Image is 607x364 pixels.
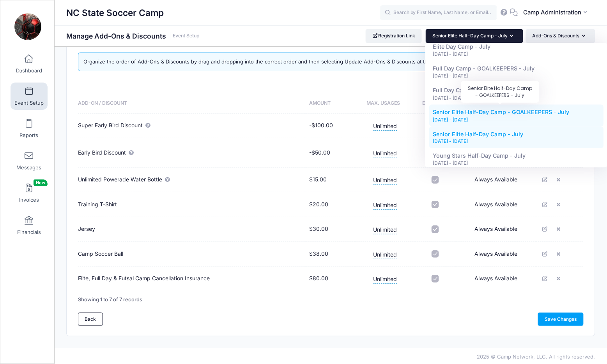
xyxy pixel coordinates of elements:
td: $20.00 [306,192,356,217]
a: Financials [11,212,48,239]
button: Senior Elite Half-Day Camp - July [426,29,523,42]
button: Add-Ons & Discounts [526,29,595,42]
span: Reports [19,132,38,139]
span: Unlimited [373,148,397,158]
div: [DATE] - [DATE] [433,116,600,123]
a: Messages [11,147,48,174]
td: Jersey [78,217,305,242]
td: -$100.00 [306,114,356,139]
span: Unlimited Powerade at the Fields During Training [164,176,170,183]
span: Elite Day Camp - July [433,43,491,50]
span: Young Stars Half-Day Camp - July [433,153,526,159]
td: Always Available [456,192,536,217]
a: Young Stars Half-Day Camp - July [DATE] - [DATE] [429,148,604,170]
td: Always Available [456,168,536,193]
span: Unlimited [373,199,397,210]
th: Amount [306,93,356,114]
span: Invoices [19,197,39,203]
span: Dashboard [16,67,42,74]
span: Camp Administration [523,8,581,17]
span: 2025 © Camp Network, LLC. All rights reserved. [477,353,595,360]
div: Showing 1 to 7 of 7 records [78,291,142,309]
div: [DATE] - [DATE] [433,160,600,167]
span: Unlimited [373,174,397,185]
h1: NC State Soccer Camp [66,4,164,22]
a: Event Setup [173,33,200,39]
a: Full Day Camp - July [DATE] - [DATE] [429,83,604,105]
td: $80.00 [306,267,356,291]
td: Training T-Shirt [78,192,305,217]
input: Search by First Name, Last Name, or Email... [380,5,497,21]
button: Camp Administration [518,4,595,22]
a: Full Day Camp - GOALKEEPERS - July [DATE] - [DATE] [429,61,604,83]
a: Save Changes [538,313,584,326]
span: Full Day Camp - July [433,87,489,93]
th: Add-On / Discount [78,93,305,114]
td: $38.00 [306,242,356,267]
a: Senior Elite Half-Day Camp - GOALKEEPERS - July [DATE] - [DATE] [429,105,604,127]
a: Registration Link [366,29,422,42]
td: $30.00 [306,217,356,242]
a: Event Setup [11,83,48,110]
span: New [34,179,48,186]
div: Senior Elite Half-Day Camp - GOALKEEPERS - July [461,81,539,103]
a: Dashboard [11,50,48,77]
span: Event Setup [14,100,44,106]
td: -$50.00 [306,138,356,167]
span: Senior Elite Half-Day Camp - July [433,131,524,137]
a: NC State Soccer Camp [0,8,55,45]
h1: Manage Add-Ons & Discounts [66,32,200,40]
td: $15.00 [306,168,356,193]
span: Messages [16,164,41,171]
td: Always Available [456,217,536,242]
td: Always Available [456,242,536,267]
a: InvoicesNew [11,179,48,207]
th: Max. Usages [356,93,415,114]
td: Elite, Full Day & Futsal Camp Cancellation Insurance [78,267,305,291]
td: Early Bird Discount [78,138,305,167]
img: NC State Soccer Camp [13,12,42,41]
span: Register now and save $100. [145,122,151,128]
div: [DATE] - [DATE] [433,72,600,79]
div: [DATE] - [DATE] [433,138,600,145]
span: Register before March 31, 2026 and save $50. [128,149,134,156]
td: Always Available [456,267,536,291]
span: Unlimited [373,120,397,131]
td: Camp Soccer Ball [78,242,305,267]
div: Organize the order of Add-Ons & Discounts by drag and dropping into the correct order and then se... [78,53,584,71]
td: Unlimited Powerade Water Bottle [78,168,305,193]
span: Full Day Camp - GOALKEEPERS - July [433,65,535,72]
span: Financials [17,229,41,236]
span: Unlimited [373,249,397,259]
div: [DATE] - [DATE] [433,95,600,102]
a: Elite Day Camp - July [DATE] - [DATE] [429,39,604,61]
td: Super Early Bird Discount [78,114,305,139]
span: Senior Elite Half-Day Camp - GOALKEEPERS - July [433,109,570,115]
a: Reports [11,115,48,142]
a: Senior Elite Half-Day Camp - July [DATE] - [DATE] [429,127,604,148]
span: Unlimited [373,273,397,284]
span: Unlimited [373,224,397,234]
a: Back [78,313,103,326]
th: Enabled [415,93,456,114]
span: Senior Elite Half-Day Camp - July [432,33,508,39]
div: [DATE] - [DATE] [433,51,600,58]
